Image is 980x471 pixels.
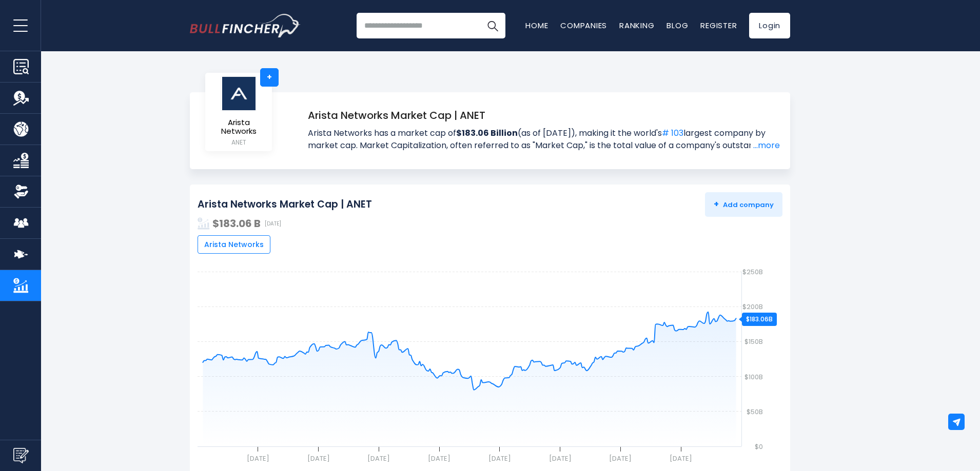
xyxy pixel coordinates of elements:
[204,240,264,249] span: Arista Networks
[714,200,774,209] span: Add company
[456,127,518,139] strong: $183.06 Billion
[700,20,737,31] a: Register
[190,14,301,37] img: Bullfincher logo
[367,454,390,463] text: [DATE]
[13,184,29,199] img: Ownership
[749,13,790,38] a: Login
[247,454,269,463] text: [DATE]
[667,20,688,31] a: Blog
[525,20,548,31] a: Home
[705,192,782,217] button: +Add company
[742,267,763,277] text: $250B
[190,14,300,37] a: Go to homepage
[308,108,780,123] h1: Arista Networks Market Cap | ANET
[213,138,264,147] small: ANET
[619,20,654,31] a: Ranking
[308,127,780,152] span: Arista Networks has a market cap of (as of [DATE]), making it the world's largest company by mark...
[198,217,210,230] img: addasd
[213,118,264,135] span: Arista Networks
[744,372,763,382] text: $100B
[198,198,372,211] h2: Arista Networks Market Cap | ANET
[755,442,763,452] text: $0
[742,313,777,326] div: $183.06B
[212,216,261,231] strong: $183.06 B
[714,198,719,210] strong: +
[428,454,450,463] text: [DATE]
[751,139,780,152] a: ...more
[221,76,257,111] img: logo
[213,76,264,148] a: Arista Networks ANET
[307,454,330,463] text: [DATE]
[488,454,511,463] text: [DATE]
[609,454,632,463] text: [DATE]
[265,220,281,227] span: [DATE]
[480,13,505,38] button: Search
[742,302,763,312] text: $200B
[744,337,763,346] text: $150B
[260,68,279,87] a: +
[747,407,763,417] text: $50B
[549,454,572,463] text: [DATE]
[662,127,683,139] a: # 103
[670,454,692,463] text: [DATE]
[560,20,607,31] a: Companies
